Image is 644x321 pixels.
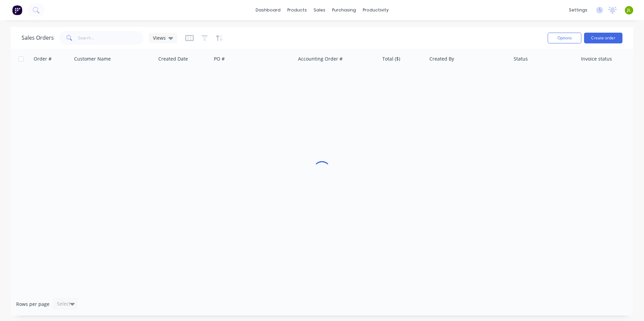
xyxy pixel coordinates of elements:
span: Views [153,34,166,41]
h1: Sales Orders [22,35,54,41]
div: Created Date [158,56,188,62]
div: settings [566,5,591,15]
div: PO # [214,56,225,62]
a: dashboard [252,5,284,15]
div: products [284,5,310,15]
span: JL [627,7,631,13]
div: Invoice status [581,56,612,62]
input: Search... [78,31,144,45]
button: Create order [584,33,622,43]
div: sales [310,5,329,15]
div: Total ($) [382,56,400,62]
div: purchasing [329,5,359,15]
div: Select... [57,300,74,307]
div: Created By [429,56,454,62]
div: Accounting Order # [298,56,343,62]
div: Status [514,56,528,62]
button: Options [548,33,581,43]
span: Rows per page [16,301,50,308]
div: Customer Name [74,56,111,62]
div: Order # [34,56,52,62]
div: productivity [359,5,392,15]
img: Factory [12,5,22,15]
